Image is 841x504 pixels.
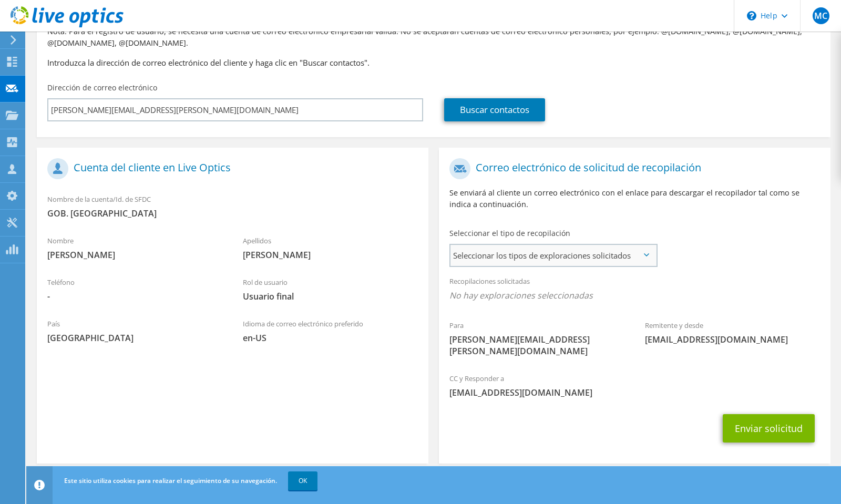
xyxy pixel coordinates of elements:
div: Nombre [37,230,232,266]
div: País [37,313,232,349]
span: [PERSON_NAME] [47,249,222,261]
a: OK [288,471,317,490]
a: Buscar contactos [444,98,545,121]
p: Nota: Para el registro de usuario, se necesita una cuenta de correo electrónico empresarial válid... [47,26,820,49]
div: Apellidos [232,230,428,266]
div: Recopilaciones solicitadas [439,270,830,309]
span: [GEOGRAPHIC_DATA] [47,332,222,344]
div: CC y Responder a [439,367,830,404]
span: [EMAIL_ADDRESS][DOMAIN_NAME] [645,334,819,345]
span: Usuario final [243,291,417,302]
div: Remitente y desde [634,314,830,351]
p: Se enviará al cliente un correo electrónico con el enlace para descargar el recopilador tal como ... [449,187,820,210]
span: MC [813,7,829,24]
span: [EMAIL_ADDRESS][DOMAIN_NAME] [449,387,820,398]
label: Seleccionar el tipo de recopilación [449,228,570,239]
label: Dirección de correo electrónico [47,83,157,93]
span: No hay exploraciones seleccionadas [449,290,820,301]
span: GOB. [GEOGRAPHIC_DATA] [47,208,418,219]
span: [PERSON_NAME][EMAIL_ADDRESS][PERSON_NAME][DOMAIN_NAME] [449,334,624,357]
svg: \n [747,11,756,20]
span: [PERSON_NAME] [243,249,417,261]
h1: Cuenta del cliente en Live Optics [47,158,413,179]
div: Teléfono [37,271,232,307]
h3: Introduzca la dirección de correo electrónico del cliente y haga clic en "Buscar contactos". [47,57,820,68]
div: Rol de usuario [232,271,428,307]
div: Nombre de la cuenta/Id. de SFDC [37,188,428,224]
span: Este sitio utiliza cookies para realizar el seguimiento de su navegación. [64,476,277,485]
span: - [47,291,222,302]
div: Para [439,314,634,362]
span: Seleccionar los tipos de exploraciones solicitados [450,245,656,266]
h1: Correo electrónico de solicitud de recopilación [449,158,815,179]
button: Enviar solicitud [723,414,815,443]
span: en-US [243,332,417,344]
div: Idioma de correo electrónico preferido [232,313,428,349]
